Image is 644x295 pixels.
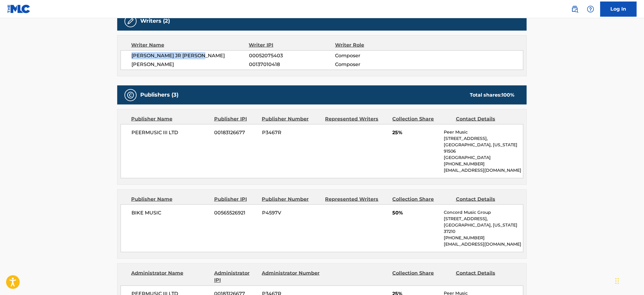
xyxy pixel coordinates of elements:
p: [GEOGRAPHIC_DATA], [US_STATE] 91506 [444,142,523,154]
div: Help [585,3,597,15]
img: search [571,5,579,13]
span: 25% [393,129,440,136]
span: BIKE MUSIC [131,209,210,217]
span: Composer [335,61,413,68]
div: Publisher Name [131,115,210,123]
p: [PHONE_NUMBER] [444,235,523,241]
iframe: Chat Widget [614,266,644,295]
span: Composer [335,52,413,59]
div: Represented Writers [325,196,388,203]
div: Represented Writers [325,115,388,123]
div: Collection Share [393,196,451,203]
span: 00565526921 [214,209,257,217]
img: Writers [127,18,134,25]
span: 100 % [502,92,515,98]
div: Writer Name [131,41,249,49]
div: Collection Share [393,115,451,123]
span: PEERMUSIC III LTD [131,129,210,136]
span: [PERSON_NAME] JR [PERSON_NAME] [131,52,249,59]
p: Concord Music Group [444,209,523,216]
div: Writer Role [335,41,413,49]
div: Administrator Number [262,270,320,284]
img: MLC Logo [7,5,31,13]
div: Drag [616,272,619,290]
p: [GEOGRAPHIC_DATA], [US_STATE] 37210 [444,222,523,235]
div: Collection Share [393,270,451,284]
p: Peer Music [444,129,523,135]
p: [EMAIL_ADDRESS][DOMAIN_NAME] [444,241,523,247]
div: Administrator IPI [214,270,257,284]
h5: Writers (2) [140,18,170,25]
span: 00052075403 [249,52,335,59]
img: Publishers [127,91,134,99]
a: Log In [600,2,637,17]
span: P4597V [262,209,321,217]
span: P3467R [262,129,321,136]
p: [PHONE_NUMBER] [444,161,523,167]
img: help [587,5,594,13]
div: Publisher Name [131,196,210,203]
p: [STREET_ADDRESS], [444,216,523,222]
span: 00183126677 [214,129,257,136]
h5: Publishers (3) [140,91,178,98]
div: Publisher IPI [214,115,257,123]
div: Publisher Number [262,115,320,123]
div: Publisher IPI [214,196,257,203]
div: Contact Details [456,115,515,123]
div: Contact Details [456,196,515,203]
span: [PERSON_NAME] [131,61,249,68]
p: [GEOGRAPHIC_DATA] [444,154,523,161]
div: Publisher Number [262,196,320,203]
div: Total shares: [470,91,515,99]
p: [EMAIL_ADDRESS][DOMAIN_NAME] [444,167,523,174]
span: 00137010418 [249,61,335,68]
span: 50% [393,209,440,217]
a: Public Search [569,3,581,15]
div: Writer IPI [249,41,335,49]
div: Administrator Name [131,270,210,284]
div: Contact Details [456,270,515,284]
p: [STREET_ADDRESS], [444,135,523,142]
